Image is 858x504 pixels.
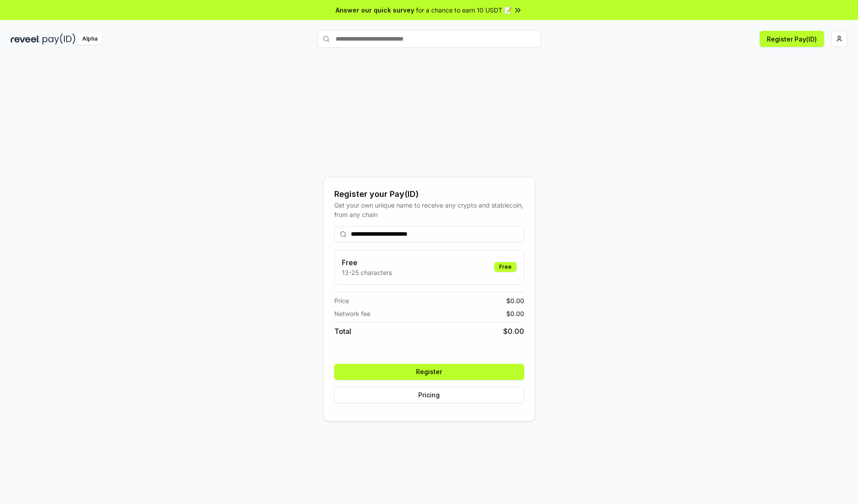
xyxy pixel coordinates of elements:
[334,364,524,380] button: Register
[334,326,351,337] span: Total
[503,326,524,337] span: $ 0.00
[416,5,512,15] span: for a chance to earn 10 USDT 📝
[77,33,102,45] div: Alpha
[334,387,524,403] button: Pricing
[494,262,517,272] div: Free
[334,296,349,305] span: Price
[334,200,524,219] div: Get your own unique name to receive any crypto and stablecoin, from any chain
[506,296,524,305] span: $ 0.00
[342,268,392,277] p: 13-25 characters
[42,33,76,45] img: pay_id
[760,31,824,47] button: Register Pay(ID)
[334,309,370,318] span: Network fee
[334,188,524,200] div: Register your Pay(ID)
[506,309,524,318] span: $ 0.00
[11,33,41,45] img: reveel_dark
[342,257,392,268] h3: Free
[336,5,414,15] span: Answer our quick survey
